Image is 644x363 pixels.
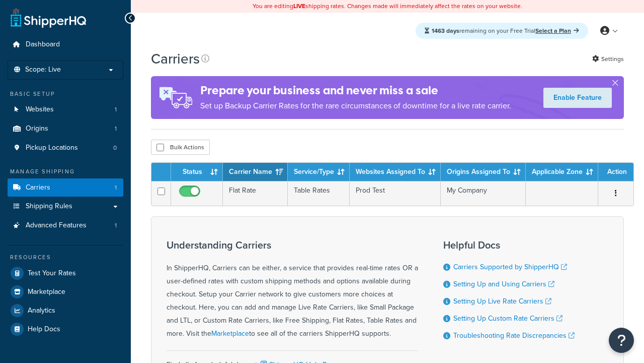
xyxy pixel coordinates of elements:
[115,105,117,114] span: 1
[28,288,65,296] span: Marketplace
[8,100,123,119] li: Websites
[167,239,418,340] div: In ShipperHQ, Carriers can be either, a service that provides real-time rates OR a user-defined r...
[28,269,76,278] span: Test Your Rates
[171,163,223,181] th: Status: activate to sort column ascending
[8,301,123,320] a: Analytics
[8,90,123,98] div: Basic Setup
[453,296,551,307] a: Setting Up Live Rate Carriers
[200,82,511,99] h4: Prepare your business and never miss a sale
[8,178,123,197] a: Carriers 1
[598,163,633,181] th: Action
[28,307,55,315] span: Analytics
[167,239,418,251] h3: Understanding Carriers
[453,330,575,341] a: Troubleshooting Rate Discrepancies
[453,262,567,272] a: Carriers Supported by ShipperHQ
[441,181,526,206] td: My Company
[453,279,554,289] a: Setting Up and Using Carriers
[11,8,86,28] a: ShipperHQ Home
[211,328,249,339] a: Marketplace
[26,40,60,49] span: Dashboard
[8,216,123,235] a: Advanced Features 1
[223,163,288,181] th: Carrier Name: activate to sort column ascending
[8,264,123,282] a: Test Your Rates
[8,139,123,157] a: Pickup Locations 0
[115,184,117,192] span: 1
[8,119,123,138] li: Origins
[8,119,123,138] a: Origins 1
[8,35,123,54] a: Dashboard
[8,100,123,119] a: Websites 1
[26,221,87,230] span: Advanced Features
[526,163,598,181] th: Applicable Zone: activate to sort column ascending
[416,23,588,39] div: remaining on your Free Trial
[8,139,123,157] li: Pickup Locations
[8,216,123,235] li: Advanced Features
[8,283,123,301] a: Marketplace
[453,313,562,324] a: Setting Up Custom Rate Carriers
[26,125,48,133] span: Origins
[443,239,575,251] h3: Helpful Docs
[151,140,210,155] button: Bulk Actions
[200,99,511,113] p: Set up Backup Carrier Rates for the rare circumstances of downtime for a live rate carrier.
[8,178,123,197] li: Carriers
[543,88,612,108] a: Enable Feature
[26,202,72,211] span: Shipping Rules
[26,144,78,152] span: Pickup Locations
[609,328,634,353] button: Open Resource Center
[441,163,526,181] th: Origins Assigned To: activate to sort column ascending
[350,181,441,206] td: Prod Test
[288,163,350,181] th: Service/Type: activate to sort column ascending
[535,26,579,35] a: Select a Plan
[8,320,123,338] a: Help Docs
[26,184,50,192] span: Carriers
[223,181,288,206] td: Flat Rate
[151,76,200,119] img: ad-rules-rateshop-fe6ec290ccb7230408bd80ed9643f0289d75e0ffd9eb532fc0e269fcd187b520.png
[288,181,350,206] td: Table Rates
[350,163,441,181] th: Websites Assigned To: activate to sort column ascending
[8,197,123,216] a: Shipping Rules
[26,105,54,114] span: Websites
[8,253,123,262] div: Resources
[113,144,117,152] span: 0
[8,167,123,176] div: Manage Shipping
[592,52,624,66] a: Settings
[115,221,117,230] span: 1
[25,66,61,74] span: Scope: Live
[28,325,60,334] span: Help Docs
[151,49,200,69] h1: Carriers
[293,2,305,11] b: LIVE
[432,26,459,35] strong: 1463 days
[115,125,117,133] span: 1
